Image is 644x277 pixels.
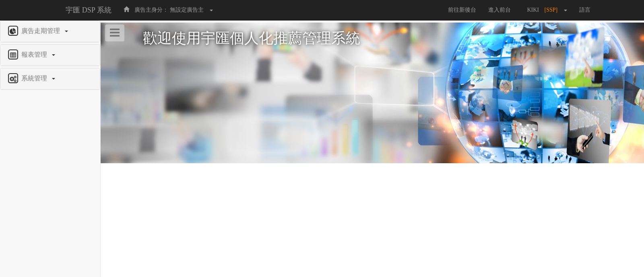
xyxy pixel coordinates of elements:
a: 報表管理 [6,49,94,62]
a: 廣告走期管理 [6,25,94,38]
a: 系統管理 [6,72,94,85]
span: 報表管理 [19,51,51,58]
h1: 歡迎使用宇匯個人化推薦管理系統 [143,31,602,47]
span: 廣告走期管理 [19,27,64,34]
span: [SSP] [544,7,561,13]
span: 無設定廣告主 [170,7,204,13]
span: KIKI [523,7,543,13]
span: 廣告主身分： [134,7,168,13]
span: 系統管理 [19,75,51,82]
